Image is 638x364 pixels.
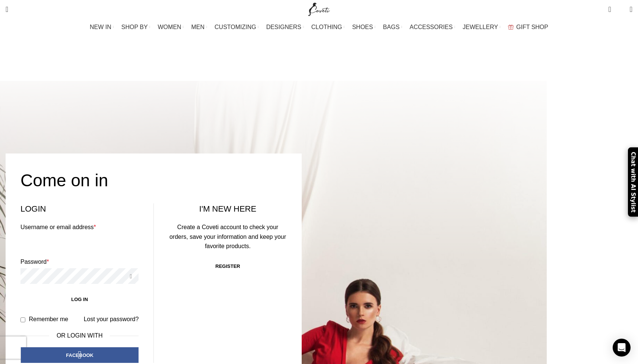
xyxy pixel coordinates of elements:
[169,222,286,251] div: Create a Coveti account to check your orders, save your information and keep your favorite products.
[90,20,114,35] a: NEW IN
[508,25,514,29] img: GiftBag
[121,20,150,35] a: SHOP BY
[20,222,139,232] label: Username or email address
[617,2,624,17] div: My Wishlist
[20,317,25,322] input: Remember me
[266,20,304,35] a: DESIGNERS
[410,23,453,31] span: ACCESSORIES
[20,291,139,307] button: Log in
[215,20,259,35] a: CUSTOMIZING
[618,7,624,13] span: 0
[21,347,139,363] a: Facebook
[90,23,111,31] span: NEW IN
[463,23,498,31] span: JEWELLERY
[311,23,342,31] span: CLOTHING
[508,20,548,35] a: GIFT SHOP
[215,23,256,31] span: CUSTOMIZING
[604,2,615,17] a: 0
[20,203,139,215] h2: Login
[158,23,181,31] span: WOMEN
[613,339,631,357] div: Open Intercom Messenger
[383,23,399,31] span: BAGS
[191,23,205,31] span: MEN
[20,257,139,267] label: Password
[516,23,548,31] span: GIFT SHOP
[2,20,636,35] div: Main navigation
[20,168,108,192] h4: Come on in
[352,23,373,31] span: SHOES
[158,20,184,35] a: WOMEN
[2,2,12,17] a: Search
[169,203,286,215] h2: I'M NEW HERE
[191,20,207,35] a: MEN
[29,316,68,322] span: Remember me
[609,4,615,9] span: 0
[383,20,402,35] a: BAGS
[314,69,347,75] span: My Account
[266,23,301,31] span: DESIGNERS
[463,20,501,35] a: JEWELLERY
[57,332,103,340] span: Or login with
[307,6,331,12] a: Site logo
[410,20,456,35] a: ACCESSORIES
[208,259,247,274] a: Register
[291,69,307,75] a: Home
[121,23,148,31] span: SHOP BY
[277,44,361,63] h1: My Account
[84,314,139,324] a: Lost your password?
[311,20,345,35] a: CLOTHING
[123,268,139,284] button: Show password
[352,20,375,35] a: SHOES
